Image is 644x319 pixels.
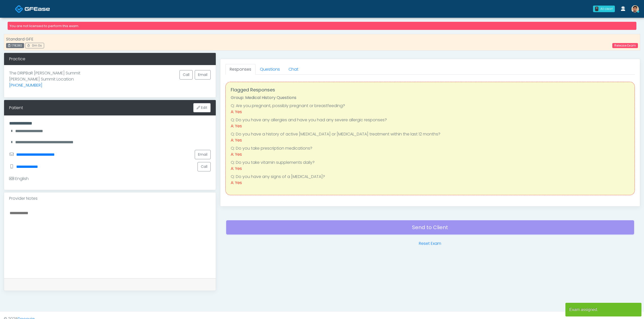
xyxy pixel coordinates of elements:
article: Exam assigned. [565,303,641,316]
div: A: Yes [231,123,630,129]
div: A: Yes [231,109,630,115]
img: Kenner Medina [631,5,639,13]
h4: Flagged Responses [231,87,630,93]
div: English [9,176,29,182]
li: Q: Do you have any allergies and have you had any severe allergic responses? [231,117,630,123]
div: A: Yes [231,151,630,157]
a: 0 All clear! [590,4,618,14]
p: The DRIPBaR [PERSON_NAME] Summit [PERSON_NAME] Summit Location [9,70,80,88]
a: Chat [284,64,303,75]
span: 0m 0s [32,43,42,48]
button: Call [180,70,193,79]
a: Email [195,70,211,79]
strong: Group: Medical History Questions [231,95,296,101]
button: Edit [193,103,211,112]
a: Email [195,150,211,159]
li: Q: Do you take prescription medications? [231,145,630,151]
li: Q: Do you take vitamin supplements daily? [231,159,630,166]
div: Practice [4,53,216,65]
div: Patient [9,105,23,111]
h4: Standard Responses [225,200,635,206]
img: Docovia [25,6,50,11]
a: Docovia [15,1,50,17]
a: Questions [256,64,284,75]
li: Q: Are you pregnant, possibly pregnant or breastfeeding? [231,103,630,109]
strong: Standard GFE [6,36,33,42]
a: Responses [225,64,256,75]
li: Q: Do you have a history of active [MEDICAL_DATA] or [MEDICAL_DATA] treatment within the last 12 ... [231,131,630,137]
div: A: Yes [231,180,630,186]
a: Reset Exam [419,241,441,247]
div: 178280 [6,43,24,48]
button: Call [198,162,211,171]
img: Docovia [15,5,23,13]
div: All clear! [600,7,613,11]
div: A: Yes [231,137,630,143]
a: [PHONE_NUMBER] [9,82,42,88]
small: You are not licensed to perform this exam. [10,24,79,28]
div: Provider Notes [4,192,216,205]
div: A: Yes [231,166,630,172]
a: Release Exam [612,43,638,48]
li: Q: Do you have any signs of a [MEDICAL_DATA]? [231,174,630,180]
div: 0 [595,7,598,11]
